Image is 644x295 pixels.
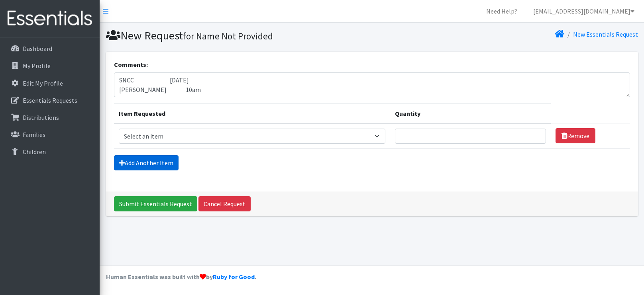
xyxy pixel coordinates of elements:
[23,113,59,121] p: Distributions
[106,29,369,43] h1: New Request
[106,273,256,281] strong: Human Essentials was built with by .
[3,109,96,125] a: Distributions
[573,30,638,38] a: New Essentials Request
[23,62,51,70] p: My Profile
[3,58,96,74] a: My Profile
[3,5,96,32] img: HumanEssentials
[23,96,77,104] p: Essentials Requests
[213,273,255,281] a: Ruby for Good
[3,75,96,91] a: Edit My Profile
[114,60,148,69] label: Comments:
[23,131,45,139] p: Families
[114,155,179,170] a: Add Another Item
[198,196,251,211] a: Cancel Request
[3,41,96,57] a: Dashboard
[390,104,550,123] th: Quantity
[114,196,197,211] input: Submit Essentials Request
[3,127,96,143] a: Families
[23,45,52,53] p: Dashboard
[556,128,595,143] a: Remove
[183,30,273,42] small: for Name Not Provided
[3,92,96,108] a: Essentials Requests
[23,79,63,87] p: Edit My Profile
[527,3,641,19] a: [EMAIL_ADDRESS][DOMAIN_NAME]
[114,104,391,123] th: Item Requested
[3,144,96,160] a: Children
[480,3,524,19] a: Need Help?
[23,148,46,156] p: Children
